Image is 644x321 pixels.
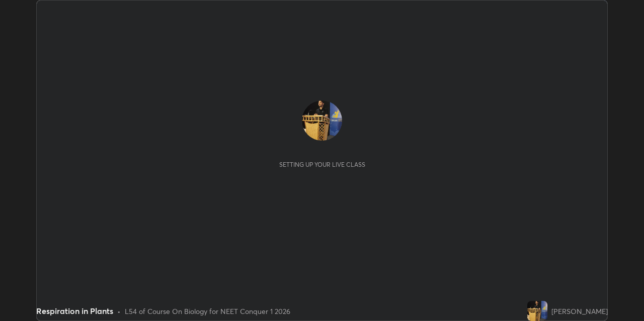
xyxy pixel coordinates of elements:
img: 85f081f3e11b4d7d86867c73019bb5c5.jpg [527,301,547,321]
div: Setting up your live class [279,161,365,168]
img: 85f081f3e11b4d7d86867c73019bb5c5.jpg [302,100,342,141]
div: [PERSON_NAME] [551,306,608,316]
div: L54 of Course On Biology for NEET Conquer 1 2026 [125,306,290,316]
div: • [117,306,121,316]
div: Respiration in Plants [36,305,113,317]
